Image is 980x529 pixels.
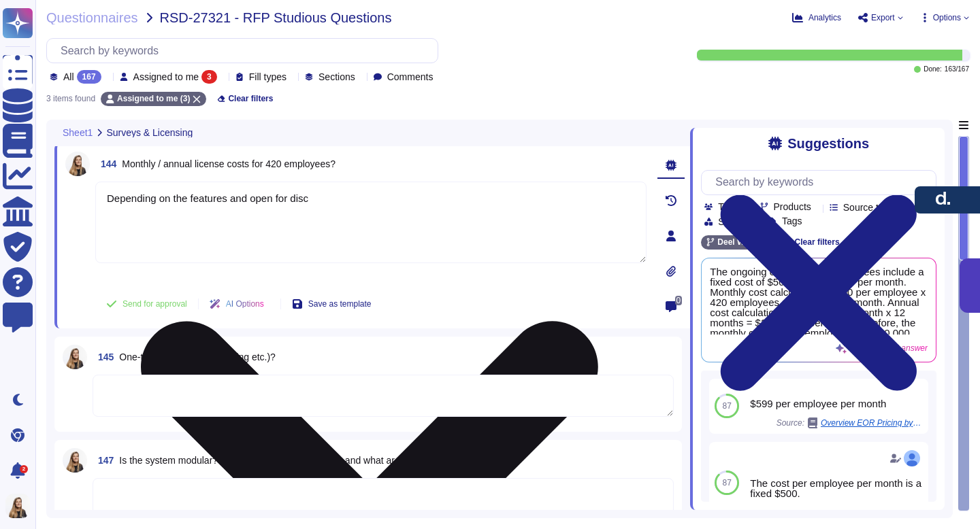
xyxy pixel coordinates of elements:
[122,158,336,169] span: Monthly / annual license costs for 420 employees?
[95,159,116,169] span: 144
[63,72,74,82] span: All
[133,72,199,82] span: Assigned to me
[93,456,114,465] span: 147
[924,66,942,73] span: Done:
[933,14,961,22] span: Options
[5,494,30,518] img: user
[63,345,87,369] img: user
[46,95,95,103] div: 3 items found
[945,66,969,73] span: 163 / 167
[387,72,434,82] span: Comments
[750,478,923,498] div: The cost per employee per month is a fixed $500.
[106,128,193,137] span: Surveys & Licensing
[904,450,920,466] img: user
[63,448,87,473] img: user
[3,491,39,521] button: user
[54,39,438,63] input: Search by keywords
[65,152,90,176] img: user
[808,14,841,22] span: Analytics
[46,11,138,24] span: Questionnaires
[792,12,841,23] button: Analytics
[723,402,732,410] span: 87
[871,14,895,22] span: Export
[160,11,392,24] span: RSD-27321 - RFP Studious Questions
[723,479,732,487] span: 87
[675,296,683,305] span: 0
[63,128,93,137] span: Sheet1
[117,95,190,103] span: Assigned to me (3)
[77,70,101,84] div: 167
[249,72,287,82] span: Fill types
[228,95,273,103] span: Clear filters
[20,465,28,473] div: 2
[318,72,355,82] span: Sections
[708,171,936,194] input: Search by keywords
[93,352,114,362] span: 145
[201,70,217,84] div: 3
